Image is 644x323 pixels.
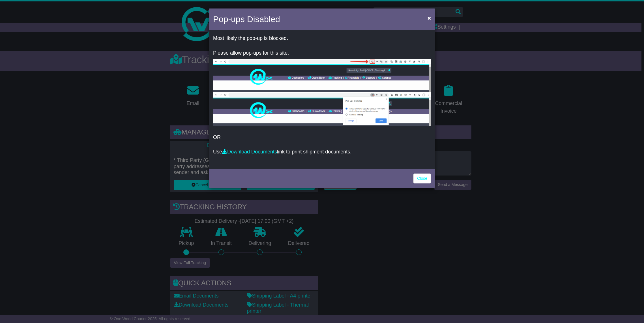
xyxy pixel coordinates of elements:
p: Use link to print shipment documents. [213,149,431,155]
button: Close [425,12,434,24]
img: allow-popup-2.png [213,92,431,126]
a: Close [413,174,431,183]
a: Download Documents [222,149,277,155]
p: Most likely the pop-up is blocked. [213,35,431,42]
img: allow-popup-1.png [213,59,431,92]
h4: Pop-ups Disabled [213,13,280,25]
p: Please allow pop-ups for this site. [213,50,431,56]
div: OR [209,31,435,168]
span: × [428,15,431,21]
